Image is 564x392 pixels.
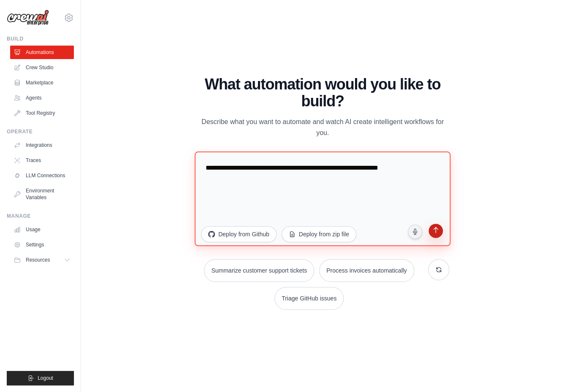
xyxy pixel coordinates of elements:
a: Traces [10,154,74,167]
button: Deploy from Github [201,226,277,242]
span: Resources [26,257,50,263]
iframe: Chat Widget [522,351,564,392]
span: Logout [38,375,53,381]
button: Process invoices automatically [319,259,414,282]
p: Describe what you want to automate and watch AI create intelligent workflows for you. [196,116,449,138]
h1: What automation would you like to build? [196,76,449,110]
a: Usage [10,223,74,236]
img: Logo [7,10,49,26]
button: Triage GitHub issues [274,287,344,310]
button: Resources [10,253,74,267]
button: Summarize customer support tickets [204,259,314,282]
a: LLM Connections [10,169,74,182]
a: Crew Studio [10,61,74,74]
div: Operate [7,128,74,135]
a: Automations [10,46,74,59]
a: Agents [10,91,74,105]
button: Logout [7,371,74,385]
a: Settings [10,238,74,251]
div: Build [7,35,74,42]
a: Marketplace [10,76,74,89]
a: Environment Variables [10,184,74,204]
button: Deploy from zip file [282,226,356,242]
a: Tool Registry [10,106,74,120]
a: Integrations [10,138,74,152]
div: Manage [7,213,74,219]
